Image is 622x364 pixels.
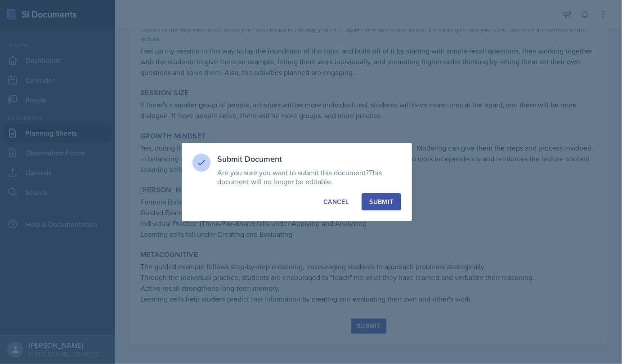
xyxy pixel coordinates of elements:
div: Submit [369,197,393,206]
button: Cancel [316,193,356,210]
p: Are you sure you want to submit this document? [218,168,401,186]
button: Submit [362,193,401,210]
h3: Submit Document [218,154,401,164]
span: This document will no longer be editable. [218,168,382,186]
div: Cancel [323,197,349,206]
